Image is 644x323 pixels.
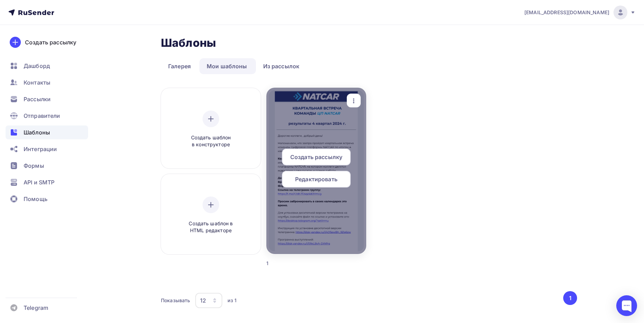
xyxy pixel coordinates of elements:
a: Мои шаблоны [199,58,255,74]
div: Создать рассылку [25,38,76,46]
a: Дашборд [6,59,88,73]
span: API и SMTP [24,178,54,186]
h2: Шаблоны [161,36,216,50]
span: Помощь [24,195,48,203]
span: Создать шаблон в HTML редакторе [178,220,244,234]
a: Рассылки [6,92,88,106]
span: Формы [24,161,44,170]
a: [EMAIL_ADDRESS][DOMAIN_NAME] [524,6,636,19]
span: Создать рассылку [290,153,342,161]
div: из 1 [227,297,237,304]
span: Шаблоны [24,128,50,137]
span: Дашборд [24,62,50,70]
span: Контакты [24,78,50,87]
a: Контакты [6,76,88,89]
span: Редактировать [295,175,337,183]
a: Из рассылок [256,58,307,74]
span: [EMAIL_ADDRESS][DOMAIN_NAME] [524,9,609,16]
span: Отправители [24,112,60,120]
div: Показывать [161,297,190,304]
span: Рассылки [24,95,51,103]
ul: Pagination [562,291,577,305]
a: Шаблоны [6,125,88,139]
button: Go to page 1 [563,291,577,305]
button: 12 [195,293,223,308]
span: Интеграции [24,145,57,153]
a: Галерея [161,58,198,74]
a: Формы [6,159,88,173]
div: 1 [266,260,341,267]
span: Создать шаблон в конструкторе [178,134,244,148]
div: 12 [200,296,206,305]
span: Telegram [24,304,48,312]
a: Отправители [6,109,88,123]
